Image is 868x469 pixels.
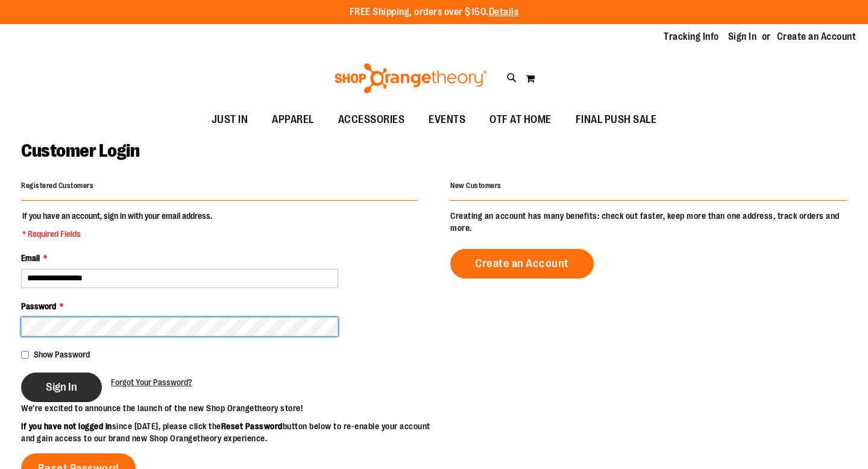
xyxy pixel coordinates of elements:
[576,106,657,133] span: FINAL PUSH SALE
[450,249,594,279] a: Create an Account
[350,5,519,19] p: FREE Shipping, orders over $150.
[21,421,112,431] strong: If you have not logged in
[260,106,326,134] a: APPAREL
[46,380,77,394] span: Sign In
[272,106,314,133] span: APPAREL
[21,181,93,190] strong: Registered Customers
[111,377,192,387] span: Forgot Your Password?
[429,106,465,133] span: EVENTS
[338,106,405,133] span: ACCESSORIES
[326,106,417,134] a: ACCESSORIES
[200,106,260,134] a: JUST IN
[728,30,757,43] a: Sign In
[21,301,56,311] span: Password
[664,30,719,43] a: Tracking Info
[450,181,502,190] strong: New Customers
[777,30,857,43] a: Create an Account
[22,228,212,240] span: * Required Fields
[477,106,564,134] a: OTF AT HOME
[417,106,477,134] a: EVENTS
[475,257,569,270] span: Create an Account
[564,106,669,134] a: FINAL PUSH SALE
[333,63,489,93] img: Shop Orangetheory
[21,210,213,240] legend: If you have an account, sign in with your email address.
[489,7,519,17] a: Details
[450,210,847,234] p: Creating an account has many benefits: check out faster, keep more than one address, track orders...
[21,420,434,444] p: since [DATE], please click the button below to re-enable your account and gain access to our bran...
[21,402,434,414] p: We’re excited to announce the launch of the new Shop Orangetheory store!
[21,253,40,263] span: Email
[34,350,90,359] span: Show Password
[21,373,102,402] button: Sign In
[21,140,139,161] span: Customer Login
[221,421,283,431] strong: Reset Password
[212,106,248,133] span: JUST IN
[489,106,552,133] span: OTF AT HOME
[111,376,192,388] a: Forgot Your Password?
